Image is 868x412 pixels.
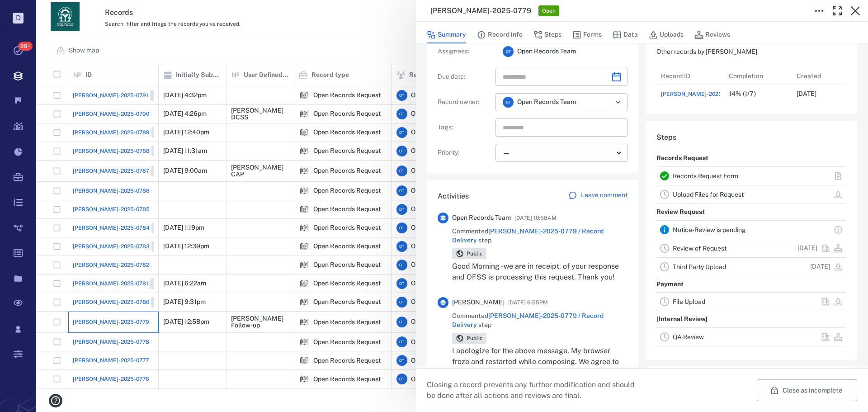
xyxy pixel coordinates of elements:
[427,379,642,401] p: Closing a record prevents any further modification and should be done after all actions and revie...
[673,191,744,198] a: Upload Files for Request
[792,67,860,85] div: Created
[656,150,708,166] p: Records Request
[465,250,485,258] span: Public
[438,148,492,157] p: Priority :
[517,98,576,107] span: Open Records Team
[729,63,763,89] div: Completion
[661,90,737,98] a: [PERSON_NAME]-2025-0779
[438,123,492,132] p: Tags :
[572,26,602,43] button: Forms
[503,97,514,108] div: O T
[810,2,828,20] button: Toggle to Edit Boxes
[656,47,846,57] p: Other records by [PERSON_NAME]
[646,121,857,367] div: StepsRecords RequestRecords Request FormUpload Files for RequestReview RequestNotice-Review is pe...
[797,90,816,99] p: [DATE]
[797,244,817,253] p: [DATE]
[724,67,792,85] div: Completion
[503,46,514,57] div: O T
[797,63,821,89] div: Created
[438,47,492,56] p: Assignees :
[656,276,684,293] p: Payment
[673,263,726,270] a: Third Party Upload
[729,90,756,97] div: 14% (1/7)
[517,47,576,56] span: Open Records Team
[649,26,684,43] button: Uploads
[452,298,505,307] span: [PERSON_NAME]
[452,213,511,223] span: Open Records Team
[581,191,627,200] p: Leave comment
[18,42,33,51] span: 99+
[477,26,523,43] button: Record info
[656,204,705,220] p: Review Request
[694,26,730,43] button: Reviews
[452,227,627,245] span: Commented step
[673,333,704,341] a: QA Review
[846,2,864,20] button: Close
[673,226,746,233] a: Notice-Review is pending
[438,191,469,202] h6: Activities
[673,245,726,252] a: Review of Request
[514,213,557,223] span: [DATE] 10:58AM
[540,7,557,15] span: Open
[828,2,846,20] button: Toggle Fullscreen
[503,148,613,158] div: —
[430,5,531,16] h3: [PERSON_NAME]-2025-0779
[438,72,492,81] p: Due date :
[661,63,690,89] div: Record ID
[656,132,846,143] h6: Steps
[656,67,724,85] div: Record ID
[20,6,39,14] span: Help
[427,26,466,43] button: Summary
[673,172,738,180] a: Records Request Form
[613,26,638,43] button: Data
[13,13,24,24] p: D
[508,297,548,308] span: [DATE] 6:55PM
[568,191,627,202] a: Leave comment
[452,312,604,328] a: [PERSON_NAME]-2025-0779 / Record Delivery
[656,346,705,363] p: Record Delivery
[452,312,627,329] span: Commented step
[656,311,708,327] p: [Internal Review]
[452,227,604,244] a: [PERSON_NAME]-2025-0779 / Record Delivery
[757,379,857,401] button: Close as incomplete
[465,335,485,342] span: Public
[608,68,626,86] button: Choose date
[533,26,561,43] button: Steps
[452,261,627,283] p: Good Morning - we are in receipt. of your response and OFSS is processing this request. Thank you!
[438,98,492,107] p: Record owner :
[612,96,624,109] button: Open
[673,298,705,305] a: File Upload
[810,262,830,271] p: [DATE]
